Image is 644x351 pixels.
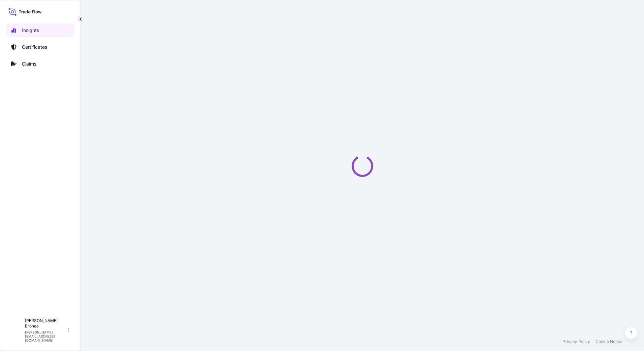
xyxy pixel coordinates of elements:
[595,339,622,344] a: Cookie Notice
[22,44,47,50] p: Certificates
[6,57,75,71] a: Claims
[25,330,67,342] p: [PERSON_NAME][EMAIL_ADDRESS][DOMAIN_NAME]
[25,318,67,329] p: [PERSON_NAME] Bronee
[22,27,39,34] p: Insights
[562,339,590,344] a: Privacy Policy
[6,40,75,54] a: Certificates
[6,24,75,37] a: Insights
[14,327,17,334] span: L
[22,61,36,67] p: Claims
